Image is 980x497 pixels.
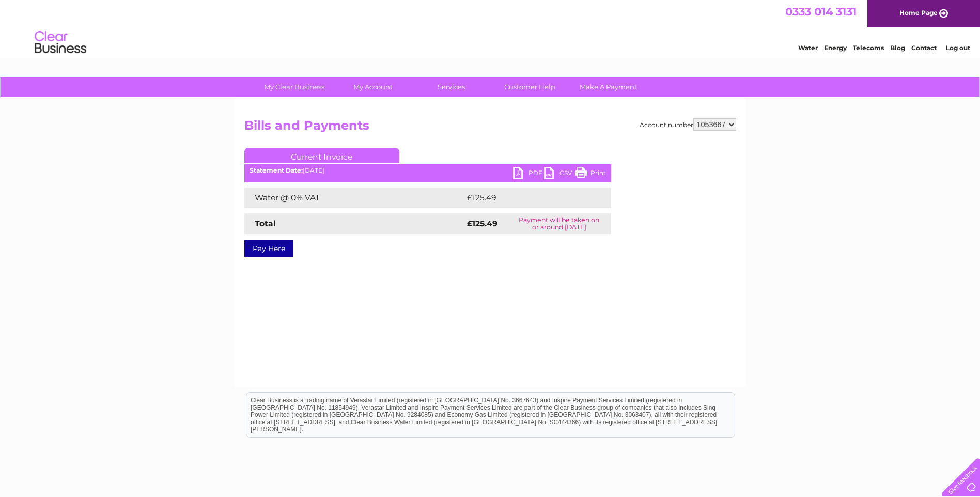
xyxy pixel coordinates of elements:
a: Print [575,167,606,182]
a: Make A Payment [566,77,651,97]
a: Blog [890,44,905,52]
div: [DATE] [244,167,611,174]
h2: Bills and Payments [244,118,736,138]
a: PDF [513,167,544,182]
a: CSV [544,167,575,182]
a: My Account [330,77,415,97]
td: £125.49 [464,188,592,208]
div: Clear Business is a trading name of Verastar Limited (registered in [GEOGRAPHIC_DATA] No. 3667643... [246,6,735,50]
a: Pay Here [244,240,293,257]
a: Contact [911,44,937,52]
a: Water [798,44,818,52]
strong: Total [255,219,276,228]
a: Log out [946,44,970,52]
a: Energy [824,44,847,52]
img: logo.png [34,27,87,58]
b: Statement Date: [250,166,303,174]
td: Water @ 0% VAT [244,188,464,208]
a: Telecoms [853,44,884,52]
a: Services [409,77,494,97]
td: Payment will be taken on or around [DATE] [507,213,611,234]
strong: £125.49 [467,219,497,228]
div: Account number [640,118,736,131]
a: Customer Help [487,77,572,97]
a: 0333 014 3131 [785,5,857,18]
a: Current Invoice [244,148,399,163]
a: My Clear Business [252,77,337,97]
